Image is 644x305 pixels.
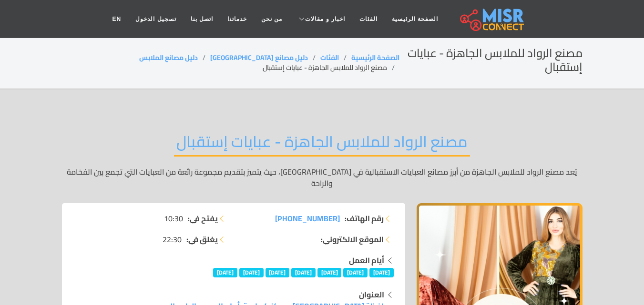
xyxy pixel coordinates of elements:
span: 10:30 [164,213,183,224]
span: [DATE] [343,268,368,277]
a: من نحن [254,10,289,28]
a: خدماتنا [220,10,254,28]
span: [DATE] [291,268,316,277]
li: مصنع الرواد للملابس الجاهزة - عبايات إستقبال [263,63,399,73]
a: الفئات [352,10,385,28]
a: اتصل بنا [184,10,220,28]
span: [DATE] [266,268,290,277]
span: [DATE] [239,268,264,277]
a: [PHONE_NUMBER] [275,213,340,224]
a: اخبار و مقالات [289,10,352,28]
h2: مصنع الرواد للملابس الجاهزة - عبايات إستقبال [174,132,470,157]
strong: العنوان [359,287,384,302]
span: [DATE] [317,268,342,277]
strong: الموقع الالكتروني: [321,234,384,245]
p: يُعد مصنع الرواد للملابس الجاهزة من أبرز مصانع العبايات الاستقبالية في [GEOGRAPHIC_DATA]، حيث يتم... [62,166,583,189]
a: الصفحة الرئيسية [385,10,445,28]
span: [DATE] [213,268,237,277]
span: اخبار و مقالات [305,15,345,23]
a: EN [105,10,129,28]
strong: رقم الهاتف: [345,213,384,224]
a: تسجيل الدخول [128,10,183,28]
a: الصفحة الرئيسية [351,51,399,64]
a: الفئات [320,51,339,64]
a: دليل مصانع الملابس [139,51,198,64]
strong: يغلق في: [186,234,218,245]
span: 22:30 [163,234,182,245]
img: main.misr_connect [460,7,524,31]
strong: أيام العمل [349,253,384,267]
strong: يفتح في: [188,213,218,224]
h2: مصنع الرواد للملابس الجاهزة - عبايات إستقبال [399,47,583,74]
span: [PHONE_NUMBER] [275,211,340,226]
a: دليل مصانع [GEOGRAPHIC_DATA] [210,51,308,64]
span: [DATE] [369,268,394,277]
